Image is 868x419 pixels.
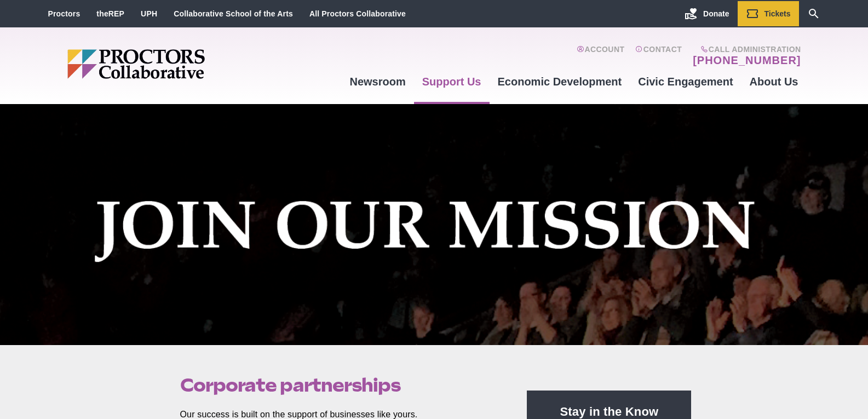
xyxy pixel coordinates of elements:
span: Tickets [764,9,791,18]
a: Search [799,1,829,26]
a: Economic Development [490,67,630,96]
a: Newsroom [341,67,413,96]
a: Donate [676,1,737,26]
a: UPH [141,9,157,18]
a: About Us [741,67,807,96]
a: Collaborative School of the Arts [174,9,293,18]
a: Proctors [48,9,81,18]
a: Support Us [414,67,490,96]
strong: Stay in the Know [560,405,659,418]
a: Account [577,45,624,67]
a: Contact [635,45,682,67]
a: [PHONE_NUMBER] [693,54,801,67]
a: All Proctors Collaborative [309,9,406,18]
span: Call Administration [689,45,801,54]
h1: Corporate partnerships [180,375,502,395]
a: Civic Engagement [630,67,741,96]
a: Tickets [738,1,799,26]
a: theREP [96,9,124,18]
img: Proctors logo [67,49,289,79]
span: Donate [703,9,729,18]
